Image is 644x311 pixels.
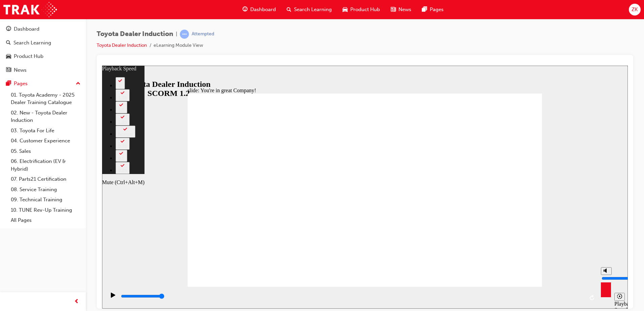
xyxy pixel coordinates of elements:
span: search-icon [6,40,11,46]
input: slide progress [19,228,62,233]
span: pages-icon [422,5,427,14]
div: misc controls [495,221,522,243]
div: Attempted [192,31,214,37]
span: search-icon [287,5,291,14]
a: 08. Service Training [8,184,83,195]
span: Product Hub [350,6,380,13]
a: Toyota Dealer Induction [97,42,147,48]
a: news-iconNews [385,3,417,16]
a: 03. Toyota For Life [8,126,83,136]
span: car-icon [343,5,348,14]
button: 2 [13,11,23,24]
span: learningRecordVerb_ATTEMPT-icon [180,30,189,39]
img: Trak [3,2,57,17]
span: ZK [632,6,638,13]
span: | [176,30,177,38]
a: 05. Sales [8,146,83,157]
button: Pages [3,77,83,90]
div: Dashboard [14,25,39,33]
a: Search Learning [3,37,83,49]
a: 06. Electrification (EV & Hybrid) [8,156,83,174]
div: Search Learning [13,39,51,47]
a: 04. Customer Experience [8,136,83,146]
span: prev-icon [74,298,79,306]
span: car-icon [6,54,11,60]
button: Playback speed [512,227,523,235]
div: Product Hub [14,53,43,60]
a: Product Hub [3,50,83,63]
span: Dashboard [250,6,276,13]
a: search-iconSearch Learning [281,3,337,16]
span: guage-icon [243,5,248,14]
span: pages-icon [6,81,11,87]
button: ZK [629,4,641,15]
button: Replay (Ctrl+Alt+R) [485,227,495,237]
a: pages-iconPages [417,3,449,16]
div: News [14,66,27,74]
a: Dashboard [3,23,83,35]
a: 09. Technical Training [8,195,83,205]
div: 2 [16,18,20,23]
div: Playback Speed [512,235,522,247]
span: Pages [430,6,444,13]
span: Search Learning [294,6,332,13]
div: playback controls [3,221,495,243]
button: DashboardSearch LearningProduct HubNews [3,22,83,77]
a: guage-iconDashboard [237,3,281,16]
span: News [398,6,411,13]
a: 10. TUNE Rev-Up Training [8,205,83,215]
span: up-icon [76,79,80,88]
a: car-iconProduct Hub [337,3,385,16]
span: news-icon [6,67,11,73]
a: All Pages [8,215,83,226]
a: 07. Parts21 Certification [8,174,83,184]
button: Play (Ctrl+Alt+P) [3,227,15,238]
span: Toyota Dealer Induction [97,30,173,38]
div: Pages [14,80,28,88]
a: 02. New - Toyota Dealer Induction [8,108,83,126]
a: News [3,64,83,76]
li: eLearning Module View [154,42,203,49]
a: 01. Toyota Academy - 2025 Dealer Training Catalogue [8,90,83,108]
span: news-icon [391,5,396,14]
span: guage-icon [6,26,11,32]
